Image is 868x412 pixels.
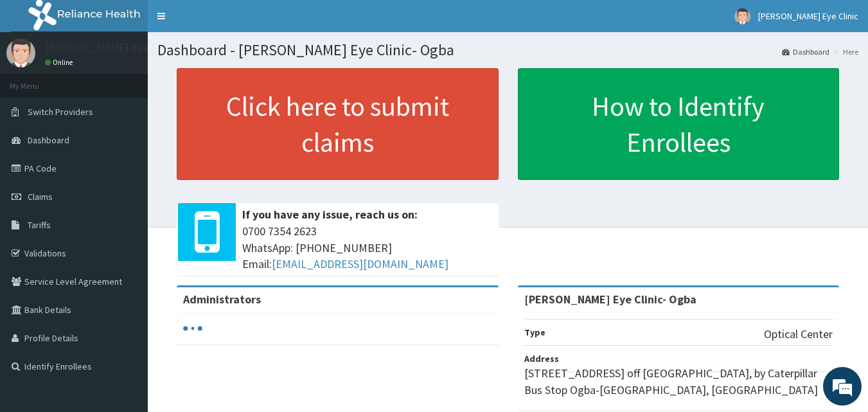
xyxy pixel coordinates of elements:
[6,39,35,67] img: User Image
[758,10,858,22] span: [PERSON_NAME] Eye Clinic
[518,68,840,180] a: How to Identify Enrollees
[524,327,545,338] b: Type
[183,292,261,307] b: Administrators
[183,319,202,338] svg: audio-loading
[45,42,150,53] p: [PERSON_NAME] Eye
[524,365,833,398] p: [STREET_ADDRESS] off [GEOGRAPHIC_DATA], by Caterpillar Bus Stop Ogba-[GEOGRAPHIC_DATA], [GEOGRAPH...
[28,219,51,231] span: Tariffs
[28,191,53,202] span: Claims
[28,106,93,118] span: Switch Providers
[524,292,696,307] strong: [PERSON_NAME] Eye Clinic- Ogba
[782,46,829,57] a: Dashboard
[764,326,833,343] p: Optical Center
[28,134,69,146] span: Dashboard
[831,46,858,57] li: Here
[177,68,499,180] a: Click here to submit claims
[242,207,418,222] b: If you have any issue, reach us on:
[524,353,559,364] b: Address
[45,58,76,67] a: Online
[157,42,858,58] h1: Dashboard - [PERSON_NAME] Eye Clinic- Ogba
[734,8,750,24] img: User Image
[272,256,448,271] a: [EMAIL_ADDRESS][DOMAIN_NAME]
[242,223,492,273] span: 0700 7354 2623 WhatsApp: [PHONE_NUMBER] Email:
